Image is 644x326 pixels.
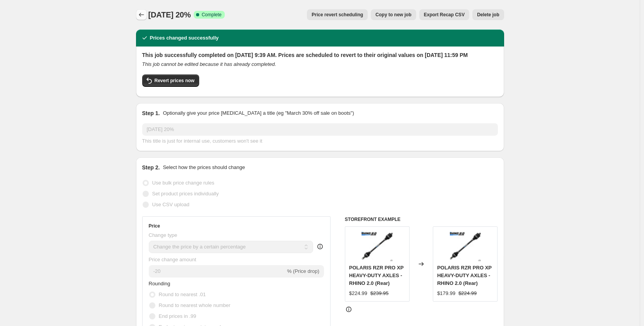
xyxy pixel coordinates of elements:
[201,12,221,18] span: Complete
[148,10,191,19] span: [DATE] 20%
[307,9,368,20] button: Price revert scheduling
[163,109,354,117] p: Optionally give your price [MEDICAL_DATA] a title (eg "March 30% off sale on boots")
[149,257,196,262] span: Price change amount
[375,12,412,18] span: Copy to new job
[136,9,147,20] button: Price change jobs
[150,34,219,42] h2: Prices changed successfully
[149,223,160,229] h3: Price
[437,265,492,286] span: POLARIS RZR PRO XP HEAVY-DUTY AXLES - RHINO 2.0 (Rear)
[142,109,160,117] h2: Step 1.
[159,313,196,319] span: End prices in .99
[316,243,324,250] div: help
[472,9,504,20] button: Delete job
[142,51,498,59] h2: This job successfully completed on [DATE] 9:39 AM. Prices are scheduled to revert to their origin...
[149,265,286,278] input: -15
[477,12,499,18] span: Delete job
[142,164,160,171] h2: Step 2.
[371,9,416,20] button: Copy to new job
[142,61,276,67] i: This job cannot be edited because it has already completed.
[349,290,367,297] div: $224.99
[450,231,481,262] img: rhino_2.0_black_TURBO-S_80x.jpg
[345,216,498,223] h6: STOREFRONT EXAMPLE
[149,281,170,286] span: Rounding
[437,290,455,297] div: $179.99
[159,292,206,297] span: Round to nearest .01
[155,78,195,84] span: Revert prices now
[163,164,245,171] p: Select how the prices should change
[370,290,389,297] strike: $239.95
[152,180,214,186] span: Use bulk price change rules
[287,268,319,274] span: % (Price drop)
[424,12,465,18] span: Export Recap CSV
[419,9,469,20] button: Export Recap CSV
[152,202,189,207] span: Use CSV upload
[349,265,404,286] span: POLARIS RZR PRO XP HEAVY-DUTY AXLES - RHINO 2.0 (Rear)
[159,302,231,308] span: Round to nearest whole number
[149,232,177,238] span: Change type
[152,191,219,197] span: Set product prices individually
[312,12,363,18] span: Price revert scheduling
[458,290,477,297] strike: $224.99
[142,123,498,136] input: 30% off holiday sale
[142,74,199,87] button: Revert prices now
[362,231,393,262] img: rhino_2.0_black_TURBO-S_80x.jpg
[142,138,262,144] span: This title is just for internal use, customers won't see it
